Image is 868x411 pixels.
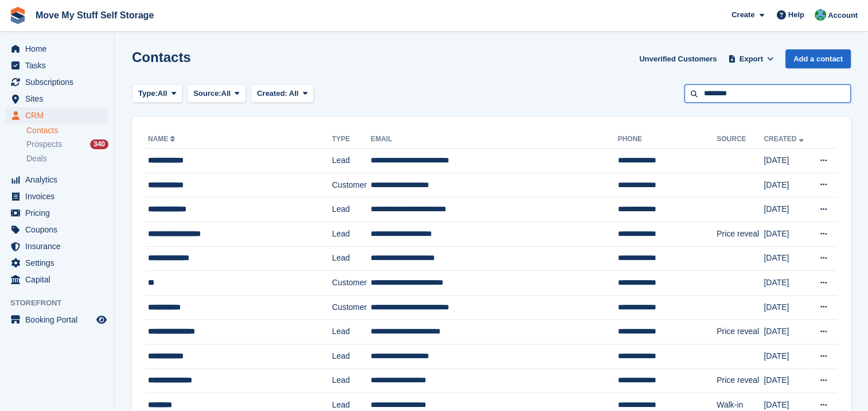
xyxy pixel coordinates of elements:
[739,53,763,65] span: Export
[717,369,764,393] td: Price reveal
[332,369,371,393] td: Lead
[717,222,764,246] td: Price reveal
[25,205,94,221] span: Pricing
[332,246,371,271] td: Lead
[764,197,810,222] td: [DATE]
[6,41,108,57] a: menu
[25,255,94,271] span: Settings
[26,153,47,164] span: Deals
[764,246,810,271] td: [DATE]
[25,272,94,288] span: Capital
[25,222,94,238] span: Coupons
[25,107,94,123] span: CRM
[332,271,371,296] td: Customer
[26,125,108,136] a: Contacts
[95,313,108,327] a: Preview store
[25,238,94,254] span: Insurance
[332,130,371,149] th: Type
[785,49,851,68] a: Add a contact
[6,255,108,271] a: menu
[6,205,108,221] a: menu
[332,295,371,320] td: Customer
[764,222,810,246] td: [DATE]
[26,153,108,165] a: Deals
[764,271,810,296] td: [DATE]
[815,9,826,21] img: Dan
[9,7,26,24] img: stora-icon-8386f47178a22dfd0bd8f6a31ec36ba5ce8667c1dd55bd0f319d3a0aa187defe.svg
[6,238,108,254] a: menu
[26,139,62,150] span: Prospects
[788,9,804,21] span: Help
[221,88,231,99] span: All
[717,320,764,344] td: Price reveal
[332,222,371,246] td: Lead
[635,49,721,68] a: Unverified Customers
[764,149,810,173] td: [DATE]
[618,130,717,149] th: Phone
[6,188,108,204] a: menu
[332,320,371,344] td: Lead
[6,91,108,107] a: menu
[371,130,617,149] th: Email
[332,197,371,222] td: Lead
[764,320,810,344] td: [DATE]
[158,88,168,99] span: All
[25,312,94,328] span: Booking Portal
[6,272,108,288] a: menu
[90,139,108,149] div: 340
[25,41,94,57] span: Home
[138,88,158,99] span: Type:
[6,107,108,123] a: menu
[25,188,94,204] span: Invoices
[764,135,805,143] a: Created
[6,222,108,238] a: menu
[25,91,94,107] span: Sites
[25,57,94,73] span: Tasks
[731,9,754,21] span: Create
[828,10,858,21] span: Account
[726,49,776,68] button: Export
[6,74,108,90] a: menu
[187,84,246,103] button: Source: All
[148,135,177,143] a: Name
[132,84,182,103] button: Type: All
[764,295,810,320] td: [DATE]
[26,138,108,150] a: Prospects 340
[193,88,221,99] span: Source:
[6,57,108,73] a: menu
[764,173,810,197] td: [DATE]
[332,344,371,369] td: Lead
[31,6,158,25] a: Move My Stuff Self Storage
[6,312,108,328] a: menu
[6,172,108,188] a: menu
[764,344,810,369] td: [DATE]
[25,172,94,188] span: Analytics
[717,130,764,149] th: Source
[132,49,191,65] h1: Contacts
[25,74,94,90] span: Subscriptions
[289,89,299,98] span: All
[257,89,287,98] span: Created:
[332,149,371,173] td: Lead
[251,84,314,103] button: Created: All
[332,173,371,197] td: Customer
[764,369,810,393] td: [DATE]
[10,297,114,309] span: Storefront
